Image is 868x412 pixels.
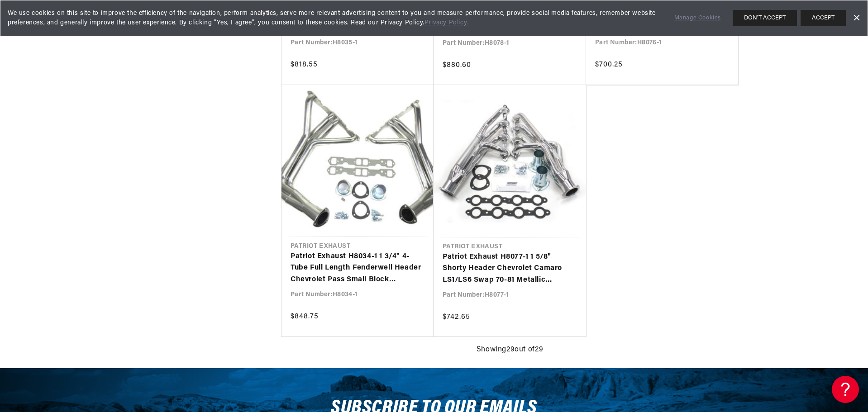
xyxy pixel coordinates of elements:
a: Patriot Exhaust H8077-1 1 5/8" Shorty Header Chevrolet Camaro LS1/LS6 Swap 70-81 Metallic Ceramic... [443,251,577,286]
a: Patriot Exhaust H8034-1 1 3/4" 4-Tube Full Length Fenderwell Header Chevrolet Pass Small Block Ch... [291,251,424,286]
a: Privacy Policy. [424,19,468,26]
span: Showing 29 out of 29 [477,344,543,356]
a: Manage Cookies [674,14,721,23]
button: ACCEPT [801,10,846,26]
button: DON'T ACCEPT [733,10,797,26]
a: Dismiss Banner [849,11,863,25]
span: We use cookies on this site to improve the efficiency of the navigation, perform analytics, serve... [8,9,662,28]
